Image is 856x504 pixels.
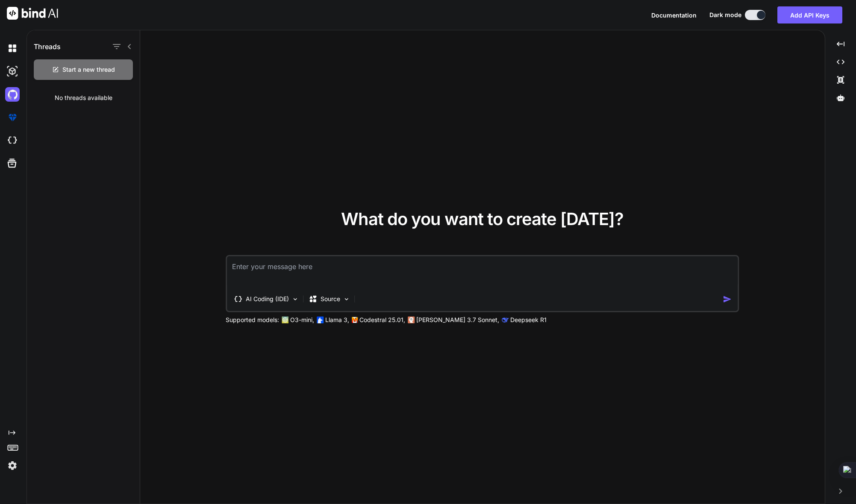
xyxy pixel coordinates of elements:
p: Source [321,295,340,303]
img: claude [408,316,415,323]
img: Pick Models [343,296,350,303]
button: Add API Keys [777,6,842,23]
p: Codestral 25.01, [359,316,405,324]
img: claude [502,316,509,323]
img: Mistral-AI [352,317,358,323]
img: Bind AI [7,7,58,20]
img: darkChat [5,41,20,56]
p: [PERSON_NAME] 3.7 Sonnet, [416,316,499,324]
img: premium [5,110,20,125]
img: Llama2 [317,316,324,323]
img: githubDark [5,87,20,102]
h1: Threads [34,41,61,52]
p: O3-mini, [290,316,314,324]
p: Supported models: [226,316,279,324]
img: Pick Tools [291,296,299,303]
img: darkAi-studio [5,64,20,79]
span: Documentation [651,12,697,19]
button: Documentation [651,11,697,20]
p: AI Coding (IDE) [246,295,289,303]
p: Llama 3, [325,316,349,324]
div: No threads available [27,87,140,109]
img: GPT-4 [282,316,288,323]
p: Deepseek R1 [510,316,547,324]
span: Start a new thread [62,65,115,74]
span: What do you want to create [DATE]? [341,208,624,229]
img: cloudideIcon [5,133,20,148]
img: icon [723,295,732,304]
span: Dark mode [709,11,741,19]
img: settings [5,458,20,473]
